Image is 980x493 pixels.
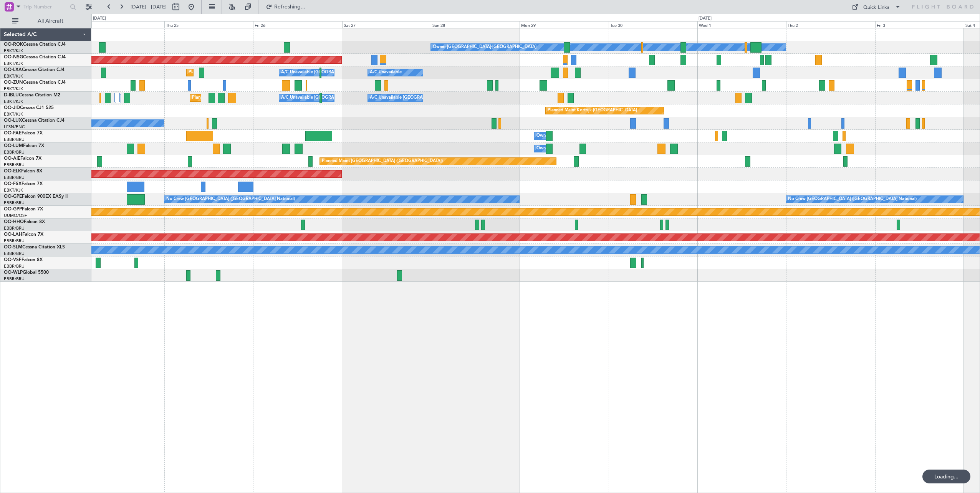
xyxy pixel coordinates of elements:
div: A/C Unavailable [GEOGRAPHIC_DATA] ([GEOGRAPHIC_DATA] National) [281,67,424,78]
a: OO-GPEFalcon 900EX EASy II [4,194,68,199]
a: EBBR/BRU [4,149,25,155]
div: Planned Maint Kortrijk-[GEOGRAPHIC_DATA] [548,105,637,116]
a: OO-HHOFalcon 8X [4,220,45,224]
a: UUMO/OSF [4,213,27,218]
div: Fri 26 [253,21,342,28]
span: OO-VSF [4,258,22,262]
a: D-IBLUCessna Citation M2 [4,93,60,98]
span: [DATE] - [DATE] [131,3,167,10]
button: All Aircraft [8,15,83,27]
span: Refreshing... [274,4,306,10]
span: OO-LAH [4,232,22,237]
a: EBKT/KJK [4,86,23,92]
div: Planned Maint Nice ([GEOGRAPHIC_DATA]) [192,92,278,104]
a: OO-ELKFalcon 8X [4,169,42,174]
a: EBKT/KJK [4,61,23,66]
span: OO-AIE [4,156,20,161]
a: OO-LAHFalcon 7X [4,232,43,237]
div: Sun 28 [431,21,520,28]
div: [DATE] [93,15,106,22]
a: LFSN/ENC [4,124,25,130]
button: Refreshing... [262,1,308,13]
a: OO-WLPGlobal 5500 [4,270,49,275]
div: Owner Melsbroek Air Base [536,130,589,142]
button: Quick Links [848,1,905,13]
span: OO-ELK [4,169,21,174]
span: OO-HHO [4,220,24,224]
a: OO-FAEFalcon 7X [4,131,43,136]
a: OO-JIDCessna CJ1 525 [4,106,54,110]
div: No Crew [GEOGRAPHIC_DATA] ([GEOGRAPHIC_DATA] National) [788,194,917,205]
div: Loading... [922,470,970,483]
div: A/C Unavailable [GEOGRAPHIC_DATA]-[GEOGRAPHIC_DATA] [370,92,492,104]
span: OO-LXA [4,68,22,72]
a: OO-ZUNCessna Citation CJ4 [4,80,66,85]
div: Sat 27 [342,21,431,28]
div: Tue 30 [609,21,697,28]
input: Trip Number [23,1,68,13]
div: Planned Maint Kortrijk-[GEOGRAPHIC_DATA] [189,67,278,78]
span: OO-WLP [4,270,23,275]
a: EBKT/KJK [4,99,23,104]
a: EBBR/BRU [4,251,25,256]
span: OO-GPE [4,194,22,199]
a: EBBR/BRU [4,200,25,206]
div: Thu 2 [786,21,875,28]
a: OO-LUXCessna Citation CJ4 [4,118,65,123]
a: EBBR/BRU [4,162,25,168]
a: EBKT/KJK [4,187,23,193]
div: Fri 3 [875,21,964,28]
a: EBBR/BRU [4,137,25,142]
a: EBBR/BRU [4,276,25,282]
span: OO-FSX [4,182,22,186]
a: EBKT/KJK [4,73,23,79]
span: All Aircraft [20,18,81,24]
a: EBBR/BRU [4,238,25,244]
a: OO-SLMCessna Citation XLS [4,245,65,250]
a: OO-LUMFalcon 7X [4,144,44,148]
span: OO-FAE [4,131,22,136]
div: Owner Melsbroek Air Base [536,143,589,154]
a: OO-NSGCessna Citation CJ4 [4,55,66,60]
a: EBKT/KJK [4,48,23,54]
a: OO-VSFFalcon 8X [4,258,43,262]
div: Owner [GEOGRAPHIC_DATA]-[GEOGRAPHIC_DATA] [433,41,536,53]
a: OO-ROKCessna Citation CJ4 [4,42,66,47]
span: OO-NSG [4,55,23,60]
div: No Crew [GEOGRAPHIC_DATA] ([GEOGRAPHIC_DATA] National) [166,194,295,205]
span: OO-ROK [4,42,23,47]
a: OO-FSXFalcon 7X [4,182,43,186]
span: OO-JID [4,106,20,110]
span: OO-GPP [4,207,22,212]
div: Thu 25 [164,21,253,28]
span: OO-LUX [4,118,22,123]
div: Mon 29 [520,21,608,28]
a: OO-LXACessna Citation CJ4 [4,68,65,72]
a: OO-AIEFalcon 7X [4,156,41,161]
div: Quick Links [863,4,889,12]
span: OO-ZUN [4,80,23,85]
a: EBBR/BRU [4,175,25,180]
div: Wed 1 [697,21,786,28]
div: A/C Unavailable [370,67,402,78]
span: D-IBLU [4,93,19,98]
div: Wed 24 [76,21,164,28]
a: EBBR/BRU [4,225,25,231]
a: OO-GPPFalcon 7X [4,207,43,212]
a: EBKT/KJK [4,111,23,117]
div: A/C Unavailable [GEOGRAPHIC_DATA] ([GEOGRAPHIC_DATA] National) [281,92,424,104]
a: EBBR/BRU [4,263,25,269]
div: [DATE] [699,15,712,22]
span: OO-LUM [4,144,23,148]
div: Planned Maint [GEOGRAPHIC_DATA] ([GEOGRAPHIC_DATA]) [322,156,443,167]
span: OO-SLM [4,245,22,250]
